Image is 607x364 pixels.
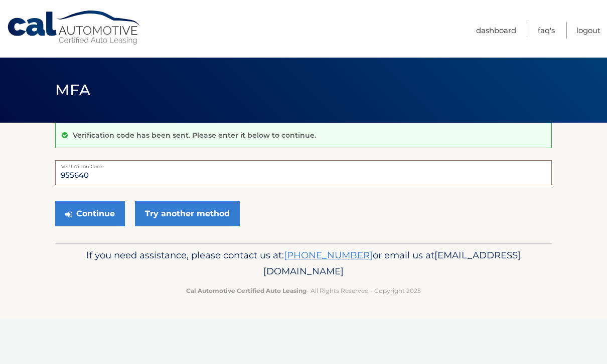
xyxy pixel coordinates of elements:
[263,249,521,277] span: [EMAIL_ADDRESS][DOMAIN_NAME]
[62,285,545,296] p: - All Rights Reserved - Copyright 2025
[55,81,90,99] span: MFA
[73,131,316,140] p: Verification code has been sent. Please enter it below to continue.
[135,201,240,226] a: Try another method
[538,22,555,39] a: FAQ's
[186,287,307,294] strong: Cal Automotive Certified Auto Leasing
[476,22,516,39] a: Dashboard
[55,160,552,185] input: Verification Code
[55,201,125,226] button: Continue
[576,22,600,39] a: Logout
[7,10,142,46] a: Cal Automotive
[62,247,545,279] p: If you need assistance, please contact us at: or email us at
[284,249,373,261] a: [PHONE_NUMBER]
[55,160,552,168] label: Verification Code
